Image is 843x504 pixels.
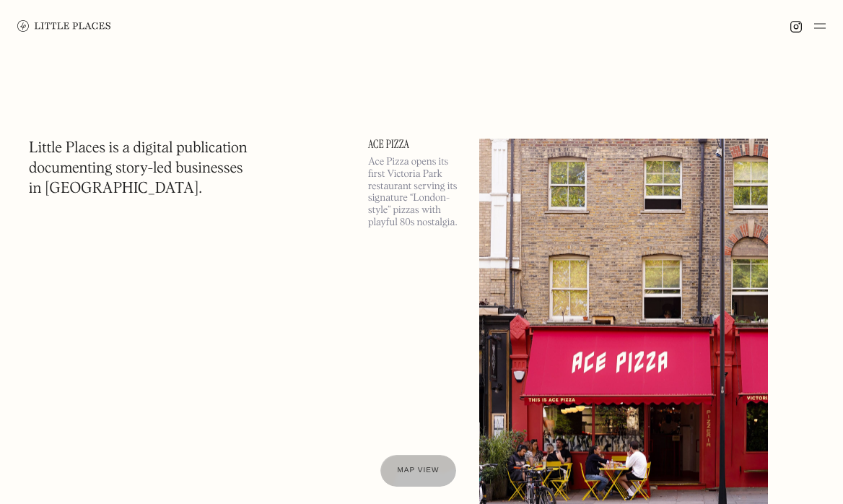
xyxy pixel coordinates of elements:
a: Map view [380,455,457,487]
p: Ace Pizza opens its first Victoria Park restaurant serving its signature “London-style” pizzas wi... [368,156,462,229]
h1: Little Places is a digital publication documenting story-led businesses in [GEOGRAPHIC_DATA]. [29,139,248,199]
a: Ace Pizza [368,139,462,150]
span: Map view [398,466,440,474]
